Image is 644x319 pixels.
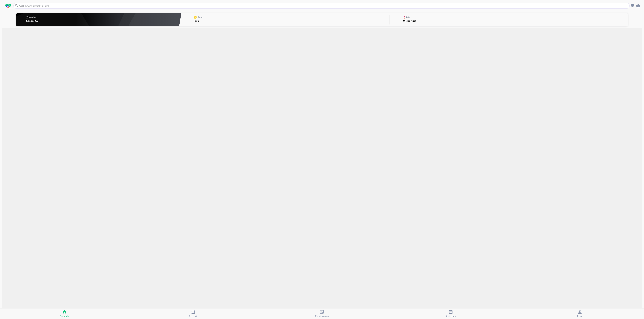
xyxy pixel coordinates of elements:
span: Beranda [60,315,69,318]
button: Aktivitas [386,308,515,319]
p: Poin [198,16,202,18]
span: Pembayaran [315,315,329,318]
p: 0 Misi Aktif [403,20,416,22]
p: Misi [406,16,410,18]
button: MemberSpecial CB [16,12,181,27]
button: Produk [129,308,258,319]
p: Rp 0 [194,20,203,22]
img: logo_swiperx_s.bd005f3b.svg [5,4,11,9]
button: Akun [515,308,644,319]
span: Akun [577,315,583,318]
button: Pembayaran [258,308,386,319]
p: Special CB [26,20,38,22]
input: Cari 4000+ produk di sini [19,4,629,8]
span: Aktivitas [446,315,456,318]
p: Member [28,16,37,18]
button: Misi0 Misi Aktif [389,12,628,27]
span: Produk [189,315,197,318]
button: PoinRp 0 [181,12,389,27]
